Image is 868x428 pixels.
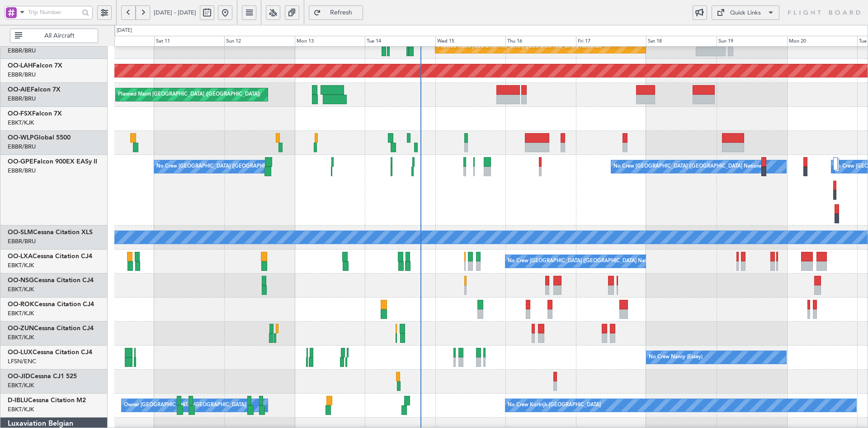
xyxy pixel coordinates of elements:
a: OO-LUXCessna Citation CJ4 [8,349,92,356]
div: Mon 13 [295,36,365,47]
div: No Crew [GEOGRAPHIC_DATA] ([GEOGRAPHIC_DATA] National) [156,160,308,173]
a: OO-SLMCessna Citation XLS [8,229,93,236]
a: OO-GPEFalcon 900EX EASy II [8,159,97,165]
a: EBKT/KJK [8,285,34,293]
span: OO-ROK [8,301,34,308]
div: Fri 10 [84,36,154,47]
div: No Crew Nancy (Essey) [649,351,703,364]
span: [DATE] - [DATE] [154,9,196,17]
div: No Crew Kortrijk-[GEOGRAPHIC_DATA] [508,399,601,412]
span: OO-FSX [8,111,32,117]
div: No Crew [GEOGRAPHIC_DATA] ([GEOGRAPHIC_DATA] National) [613,160,765,173]
a: EBBR/BRU [8,143,36,151]
span: OO-SLM [8,229,33,236]
button: All Aircraft [10,29,98,43]
div: Tue 14 [365,36,435,47]
div: Thu 16 [505,36,576,47]
button: Quick Links [712,5,779,20]
input: Trip Number [28,5,79,19]
a: OO-JIDCessna CJ1 525 [8,373,77,380]
a: EBBR/BRU [8,167,36,175]
a: EBKT/KJK [8,261,34,269]
a: EBBR/BRU [8,47,36,55]
a: EBKT/KJK [8,119,34,127]
a: D-IBLUCessna Citation M2 [8,397,86,404]
div: Sun 19 [717,36,787,47]
span: OO-ZUN [8,325,34,332]
a: EBKT/KJK [8,309,34,317]
a: OO-LAHFalcon 7X [8,63,62,69]
a: OO-ROKCessna Citation CJ4 [8,301,94,308]
a: OO-NSGCessna Citation CJ4 [8,277,94,284]
div: Planned Maint [GEOGRAPHIC_DATA] ([GEOGRAPHIC_DATA]) [118,88,260,101]
a: EBBR/BRU [8,71,36,79]
button: Refresh [309,5,363,20]
span: OO-AIE [8,87,31,93]
div: Fri 17 [576,36,646,47]
a: OO-FSXFalcon 7X [8,111,62,117]
span: D-IBLU [8,397,28,404]
span: All Aircraft [24,33,95,39]
div: Wed 15 [435,36,506,47]
span: OO-GPE [8,159,33,165]
a: EBKT/KJK [8,381,34,390]
div: [DATE] [117,27,132,34]
a: LFSN/ENC [8,357,36,365]
span: OO-LAH [8,63,33,69]
div: Mon 20 [787,36,858,47]
a: OO-ZUNCessna Citation CJ4 [8,325,94,332]
a: EBKT/KJK [8,405,34,414]
span: OO-LXA [8,253,33,260]
span: OO-NSG [8,277,34,284]
div: No Crew [GEOGRAPHIC_DATA] ([GEOGRAPHIC_DATA] National) [508,255,659,268]
span: Refresh [323,10,360,16]
span: OO-LUX [8,349,33,356]
div: Sat 18 [646,36,717,47]
a: EBKT/KJK [8,333,34,341]
div: Sun 12 [224,36,295,47]
a: OO-WLPGlobal 5500 [8,135,71,141]
div: Sat 11 [154,36,225,47]
a: EBBR/BRU [8,237,36,245]
span: OO-WLP [8,135,34,141]
a: OO-AIEFalcon 7X [8,87,61,93]
a: OO-LXACessna Citation CJ4 [8,253,92,260]
div: Quick Links [730,9,761,18]
div: Planned Maint [GEOGRAPHIC_DATA] ([GEOGRAPHIC_DATA] National) [438,40,601,53]
a: EBBR/BRU [8,95,36,103]
span: OO-JID [8,373,30,380]
div: Owner [GEOGRAPHIC_DATA]-[GEOGRAPHIC_DATA] [124,399,246,412]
